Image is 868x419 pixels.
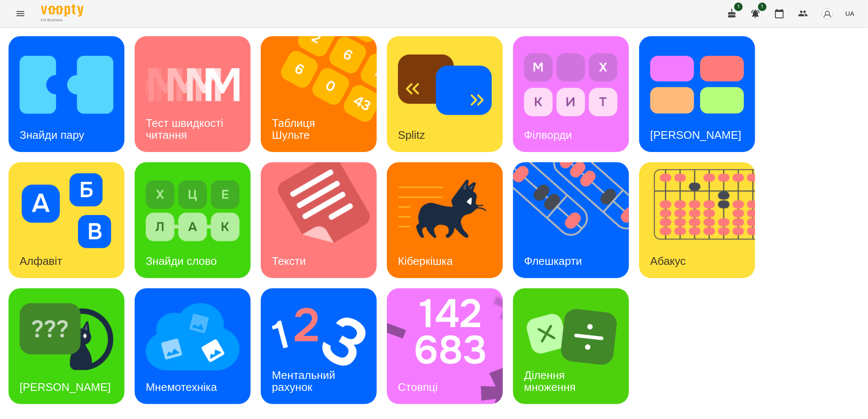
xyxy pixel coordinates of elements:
img: Філворди [524,47,618,122]
img: Тексти [261,162,387,278]
img: Абакус [639,162,766,278]
h3: Тексти [272,255,306,267]
h3: Кіберкішка [398,255,453,267]
h3: Таблиця Шульте [272,117,318,141]
a: Ментальний рахунокМентальний рахунок [261,288,377,404]
h3: Splitz [398,129,425,141]
img: Voopty Logo [41,4,84,17]
span: For Business [41,17,84,23]
h3: Знайди слово [146,255,217,267]
img: Ділення множення [524,299,618,374]
img: Знайди слово [146,173,239,248]
img: Кіберкішка [398,173,492,248]
img: Тест Струпа [650,47,744,122]
a: Знайди Кіберкішку[PERSON_NAME] [9,288,124,404]
a: Тест Струпа[PERSON_NAME] [639,36,755,152]
h3: Абакус [650,255,686,267]
a: Тест швидкості читанняТест швидкості читання [135,36,251,152]
a: КіберкішкаКіберкішка [387,162,503,278]
a: Таблиця ШультеТаблиця Шульте [261,36,377,152]
img: avatar_s.png [822,8,833,20]
img: Знайди Кіберкішку [20,299,113,374]
h3: Філворди [524,129,572,141]
h3: Стовпці [398,381,438,393]
a: АлфавітАлфавіт [9,162,124,278]
a: ФілвордиФілворди [513,36,629,152]
h3: Ділення множення [524,369,576,393]
a: МнемотехнікаМнемотехніка [135,288,251,404]
span: UA [845,9,854,18]
h3: Флешкарти [524,255,582,267]
button: Menu [10,3,31,24]
img: Знайди пару [20,47,113,122]
a: АбакусАбакус [639,162,755,278]
span: 1 [758,3,767,11]
h3: [PERSON_NAME] [20,381,111,393]
img: Мнемотехніка [146,299,239,374]
img: Алфавіт [20,173,113,248]
h3: Алфавіт [20,255,62,267]
h3: Знайди пару [20,129,84,141]
h3: [PERSON_NAME] [650,129,741,141]
a: SplitzSplitz [387,36,503,152]
a: Ділення множенняДілення множення [513,288,629,404]
img: Ментальний рахунок [272,299,366,374]
a: СтовпціСтовпці [387,288,503,404]
a: Знайди паруЗнайди пару [9,36,124,152]
img: Стовпці [387,288,514,404]
img: Таблиця Шульте [261,36,387,152]
h3: Мнемотехніка [146,381,217,393]
h3: Тест швидкості читання [146,117,226,141]
button: UA [842,6,858,21]
a: Знайди словоЗнайди слово [135,162,251,278]
span: 1 [734,3,743,11]
img: Флешкарти [513,162,640,278]
img: Splitz [398,47,492,122]
img: Тест швидкості читання [146,47,239,122]
h3: Ментальний рахунок [272,369,338,393]
a: ФлешкартиФлешкарти [513,162,629,278]
a: ТекстиТексти [261,162,377,278]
